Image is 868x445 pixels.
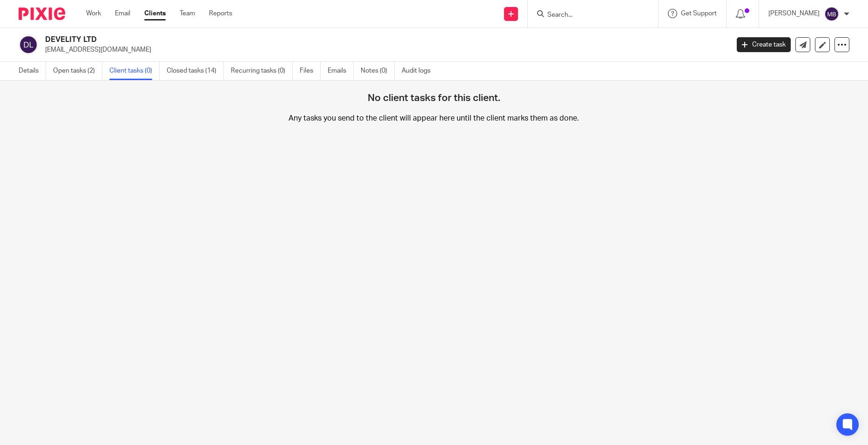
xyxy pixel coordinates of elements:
a: Files [300,62,321,80]
a: Closed tasks (14) [167,62,224,80]
img: Pixie [19,7,65,20]
img: svg%3E [19,35,38,54]
a: Email [115,9,130,18]
a: Open tasks (2) [53,62,102,80]
a: Clients [144,9,166,18]
a: Recurring tasks (0) [231,62,293,80]
a: Client tasks (0) [109,62,160,80]
p: [PERSON_NAME] [768,9,820,18]
p: [EMAIL_ADDRESS][DOMAIN_NAME] [45,45,723,54]
a: Create task [737,37,791,52]
a: Audit logs [402,62,437,80]
a: Details [19,62,46,80]
input: Search [546,11,630,20]
h4: No client tasks for this client. [368,60,500,104]
a: Work [86,9,101,18]
a: Notes (0) [361,62,395,80]
img: svg%3E [824,7,839,21]
a: Team [180,9,195,18]
p: Any tasks you send to the client will appear here until the client marks them as done. [145,114,723,165]
a: Reports [209,9,232,18]
a: Emails [328,62,354,80]
h2: DEVELITY LTD [45,35,587,45]
span: Get Support [681,10,717,17]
